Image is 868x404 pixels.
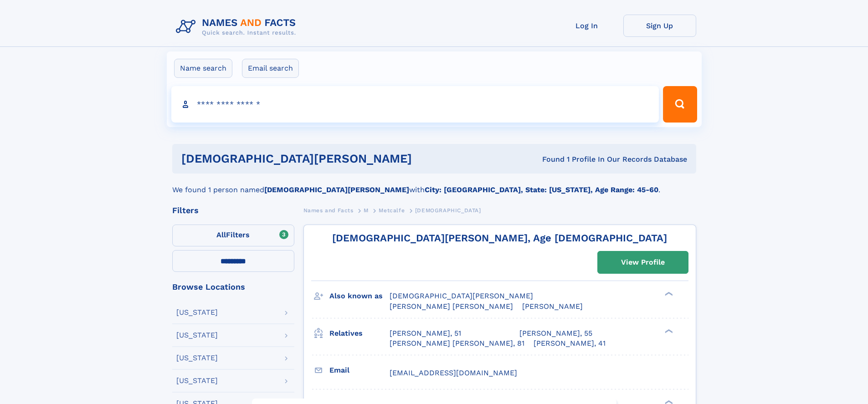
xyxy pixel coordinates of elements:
[390,291,533,300] span: [DEMOGRAPHIC_DATA][PERSON_NAME]
[303,205,354,216] a: Names and Facts
[598,251,688,273] a: View Profile
[390,302,513,311] span: [PERSON_NAME] [PERSON_NAME]
[663,291,673,297] div: ❯
[621,252,665,273] div: View Profile
[550,15,623,37] a: Log In
[176,309,218,316] div: [US_STATE]
[364,205,369,216] a: M
[477,154,687,164] div: Found 1 Profile In Our Records Database
[172,206,294,215] div: Filters
[329,363,390,378] h3: Email
[172,174,696,195] div: We found 1 person named with .
[364,207,369,214] span: M
[534,338,606,348] a: [PERSON_NAME], 41
[332,232,667,244] a: [DEMOGRAPHIC_DATA][PERSON_NAME], Age [DEMOGRAPHIC_DATA]
[176,377,218,384] div: [US_STATE]
[174,59,232,78] label: Name search
[329,326,390,341] h3: Relatives
[379,205,405,216] a: Metcalfe
[663,86,697,123] button: Search Button
[172,283,294,291] div: Browse Locations
[390,338,524,348] a: [PERSON_NAME] [PERSON_NAME], 81
[216,230,226,239] span: All
[623,15,696,37] a: Sign Up
[329,288,390,304] h3: Also known as
[242,59,299,78] label: Email search
[171,86,659,123] input: search input
[379,207,405,214] span: Metcalfe
[176,332,218,339] div: [US_STATE]
[663,328,673,334] div: ❯
[522,302,583,311] span: [PERSON_NAME]
[425,185,658,194] b: City: [GEOGRAPHIC_DATA], State: [US_STATE], Age Range: 45-60
[390,368,517,377] span: [EMAIL_ADDRESS][DOMAIN_NAME]
[415,207,481,214] span: [DEMOGRAPHIC_DATA]
[172,225,294,246] label: Filters
[181,153,477,164] h1: [DEMOGRAPHIC_DATA][PERSON_NAME]
[390,328,461,338] a: [PERSON_NAME], 51
[264,185,409,194] b: [DEMOGRAPHIC_DATA][PERSON_NAME]
[519,328,592,338] a: [PERSON_NAME], 55
[172,15,303,39] img: Logo Names and Facts
[176,354,218,362] div: [US_STATE]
